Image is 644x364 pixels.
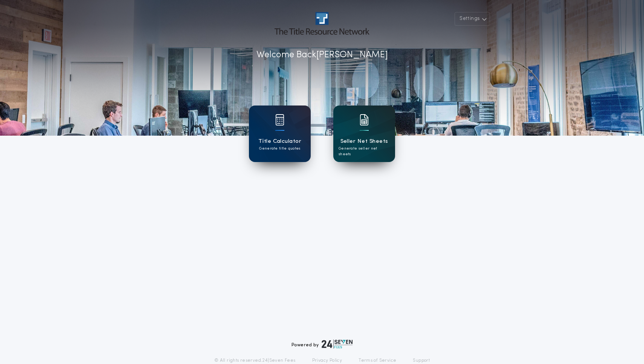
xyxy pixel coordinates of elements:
img: card icon [360,114,369,125]
a: Terms of Service [359,358,396,364]
a: card iconSeller Net SheetsGenerate seller net sheets [333,106,395,162]
div: Powered by [291,340,353,349]
img: logo [322,340,353,349]
a: Privacy Policy [312,358,342,364]
a: Support [413,358,430,364]
p: Generate seller net sheets [339,146,390,157]
p: Welcome Back [PERSON_NAME] [256,48,388,62]
a: card iconTitle CalculatorGenerate title quotes [249,106,311,162]
h1: Seller Net Sheets [340,137,388,146]
p: © All rights reserved. 24|Seven Fees [214,358,296,364]
img: account-logo [275,12,369,35]
button: Settings [455,12,490,26]
h1: Title Calculator [258,137,301,146]
p: Generate title quotes [259,146,300,151]
img: card icon [275,114,284,125]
